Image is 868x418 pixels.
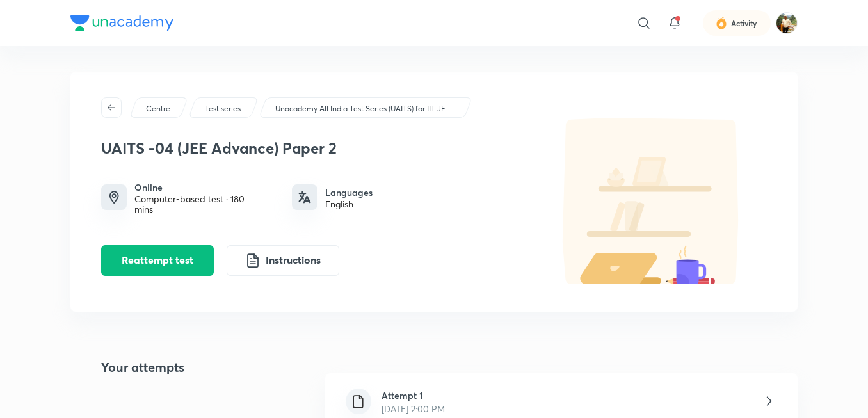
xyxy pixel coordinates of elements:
[275,103,454,115] p: Unacademy All India Test Series (UAITS) for IIT JEE Class 11
[325,199,373,209] div: English
[146,103,170,115] p: Centre
[716,15,727,31] img: activity
[108,191,120,204] img: timing
[325,186,373,199] h6: Languages
[536,118,767,284] img: default
[70,15,173,31] img: Company Logo
[101,139,530,157] h3: UAITS -04 (JEE Advance) Paper 2
[382,402,445,415] p: [DATE] 2:00 PM
[205,103,241,115] p: Test series
[101,245,214,276] button: Reattempt test
[245,253,261,268] img: instruction
[350,394,366,410] img: file
[382,389,445,402] h6: Attempt 1
[134,194,261,214] div: Computer-based test · 180 mins
[776,12,798,34] img: Arpit Kumar Gautam
[227,245,339,276] button: Instructions
[134,181,261,194] h6: Online
[144,103,173,115] a: Centre
[203,103,243,115] a: Test series
[273,103,457,115] a: Unacademy All India Test Series (UAITS) for IIT JEE Class 11
[298,191,311,204] img: languages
